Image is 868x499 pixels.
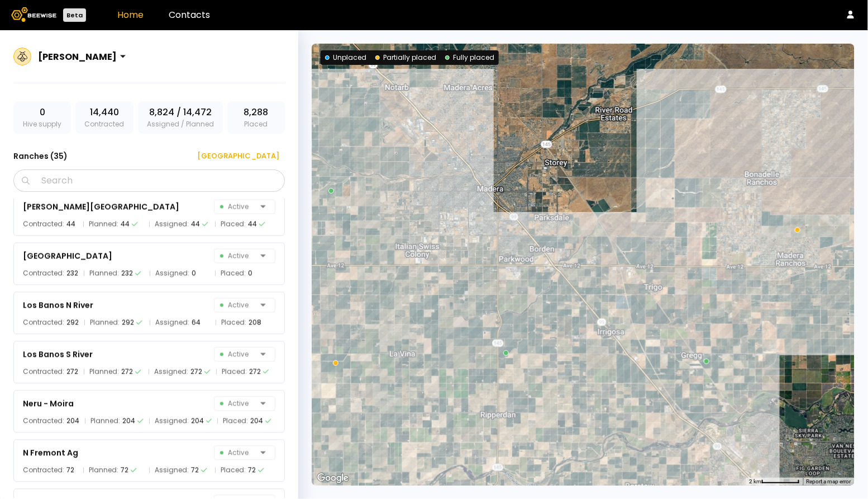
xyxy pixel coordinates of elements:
[40,106,45,119] span: 0
[191,416,204,427] div: 204
[222,366,247,378] span: Placed:
[220,446,256,460] span: Active
[66,219,75,230] div: 44
[23,348,93,361] div: Los Banos S River
[746,478,803,486] button: Map Scale: 2 km per 65 pixels
[250,416,263,427] div: 204
[13,148,68,164] h3: Ranches ( 35 )
[121,219,130,230] div: 44
[13,101,71,134] div: Hive supply
[221,317,246,328] span: Placed:
[154,366,188,378] span: Assigned:
[121,268,133,279] div: 232
[375,53,436,63] div: Partially placed
[121,366,133,378] div: 272
[249,317,261,328] div: 208
[155,317,189,328] span: Assigned:
[23,397,74,411] div: Neru - Moira
[66,317,79,328] div: 292
[38,50,117,64] div: [PERSON_NAME]
[155,268,189,279] span: Assigned:
[23,219,64,230] span: Contracted:
[169,8,210,21] a: Contacts
[89,219,118,230] span: Planned:
[221,268,246,279] span: Placed:
[184,147,285,165] button: [GEOGRAPHIC_DATA]
[155,465,189,476] span: Assigned:
[89,366,119,378] span: Planned:
[90,317,120,328] span: Planned:
[122,416,135,427] div: 204
[325,53,366,63] div: Unplaced
[248,268,252,279] div: 0
[223,416,248,427] span: Placed:
[314,471,351,486] img: Google
[227,101,285,134] div: Placed
[63,8,86,22] div: Beta
[23,268,64,279] span: Contracted:
[90,106,119,119] span: 14,440
[23,249,112,263] div: [GEOGRAPHIC_DATA]
[220,249,256,263] span: Active
[23,416,64,427] span: Contracted:
[75,101,133,134] div: Contracted
[66,465,74,476] div: 72
[220,397,256,411] span: Active
[191,465,199,476] div: 72
[221,465,246,476] span: Placed:
[149,106,212,119] span: 8,824 / 14,472
[23,200,179,214] div: [PERSON_NAME][GEOGRAPHIC_DATA]
[192,317,201,328] div: 64
[314,471,351,486] a: Open this area in Google Maps (opens a new window)
[244,106,268,119] span: 8,288
[190,366,202,378] div: 272
[66,416,79,427] div: 204
[66,268,78,279] div: 232
[249,366,261,378] div: 272
[189,150,279,162] div: [GEOGRAPHIC_DATA]
[248,465,256,476] div: 72
[445,53,494,63] div: Fully placed
[220,299,256,312] span: Active
[191,219,200,230] div: 44
[155,416,189,427] span: Assigned:
[155,219,189,230] span: Assigned:
[221,219,246,230] span: Placed:
[89,268,119,279] span: Planned:
[122,317,134,328] div: 292
[23,366,64,378] span: Contracted:
[66,366,78,378] div: 272
[248,219,257,230] div: 44
[89,465,118,476] span: Planned:
[11,7,56,22] img: Beewise logo
[121,465,128,476] div: 72
[23,446,78,460] div: N Fremont Ag
[117,8,144,21] a: Home
[138,101,223,134] div: Assigned / Planned
[23,317,64,328] span: Contracted:
[749,478,761,484] span: 2 km
[220,348,256,361] span: Active
[23,299,93,312] div: Los Banos N River
[807,478,851,484] a: Report a map error
[192,268,196,279] div: 0
[220,200,256,214] span: Active
[23,465,64,476] span: Contracted:
[90,416,120,427] span: Planned:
